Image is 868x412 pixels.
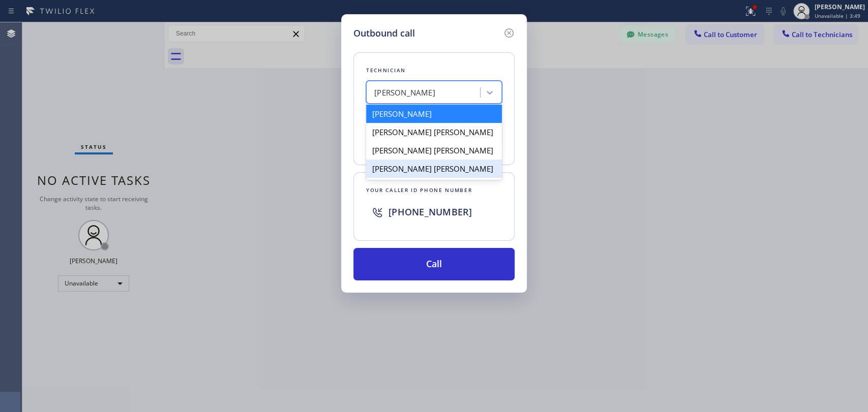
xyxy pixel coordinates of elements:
[366,65,502,76] div: Technician
[353,26,415,40] h5: Outbound call
[388,206,472,218] span: [PHONE_NUMBER]
[374,87,435,99] div: [PERSON_NAME]
[366,123,502,141] div: [PERSON_NAME] [PERSON_NAME]
[366,105,502,123] div: [PERSON_NAME]
[366,185,502,196] div: Your caller id phone number
[366,160,502,178] div: [PERSON_NAME] [PERSON_NAME]
[366,141,502,160] div: [PERSON_NAME] [PERSON_NAME]
[353,248,515,280] button: Call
